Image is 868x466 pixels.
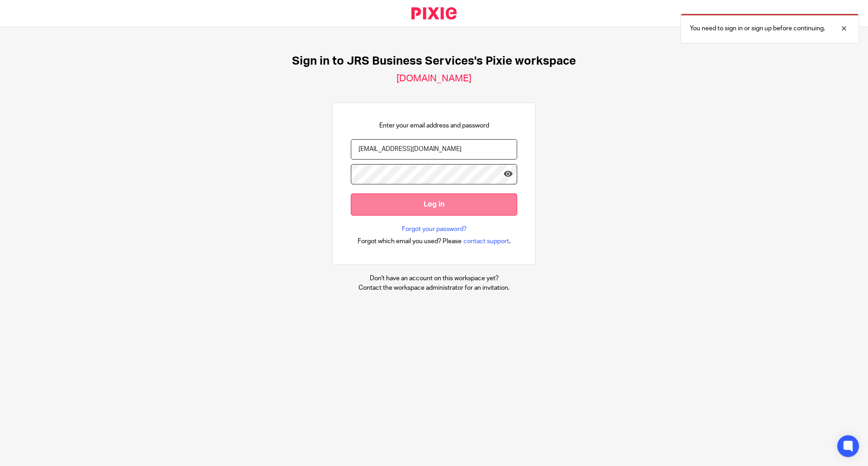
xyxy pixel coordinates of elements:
h2: [DOMAIN_NAME] [396,73,472,85]
div: . [358,236,511,246]
p: Don't have an account on this workspace yet? [359,274,509,283]
p: You need to sign in or sign up before continuing. [690,24,825,33]
span: contact support [463,237,509,246]
p: Enter your email address and password [379,121,489,130]
input: name@example.com [351,139,517,160]
h1: Sign in to JRS Business Services's Pixie workspace [292,54,576,68]
span: Forgot which email you used? Please [358,237,462,246]
p: Contact the workspace administrator for an invitation. [359,283,509,292]
input: Log in [351,193,517,216]
a: Forgot your password? [402,225,467,234]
